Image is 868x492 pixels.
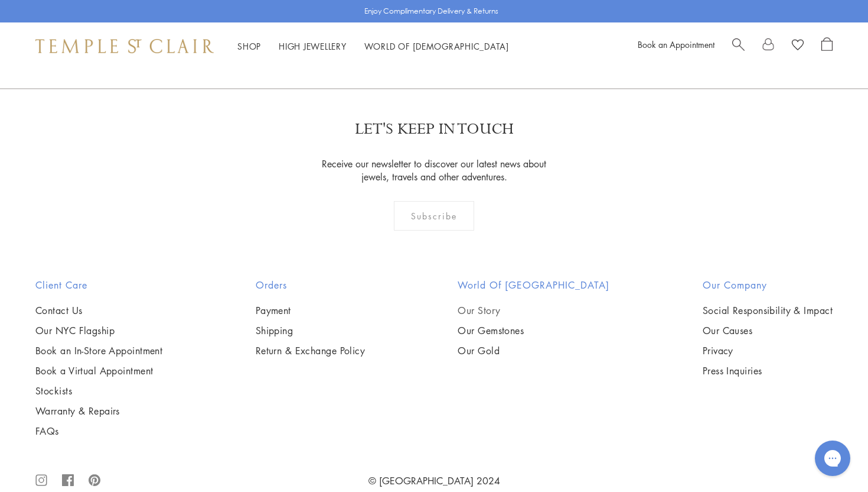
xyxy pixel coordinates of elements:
a: View Wishlist [792,37,804,55]
a: ShopShop [237,40,261,52]
p: LET'S KEEP IN TOUCH [355,119,514,140]
p: Enjoy Complimentary Delivery & Returns [364,5,498,17]
a: Our Story [458,304,609,317]
a: Book an Appointment [638,38,714,50]
a: Our Gold [458,344,609,357]
a: Our Gemstones [458,324,609,337]
a: Search [732,37,745,55]
a: Our Causes [703,324,833,337]
a: World of [DEMOGRAPHIC_DATA]World of [DEMOGRAPHIC_DATA] [364,40,509,52]
h2: Client Care [35,278,162,292]
a: Open Shopping Bag [821,37,833,55]
a: Return & Exchange Policy [256,344,366,357]
a: Privacy [703,344,833,357]
a: Warranty & Repairs [35,404,162,417]
img: Temple St. Clair [35,39,214,53]
a: © [GEOGRAPHIC_DATA] 2024 [368,474,500,487]
h2: Orders [256,278,366,292]
a: Social Responsibility & Impact [703,304,833,317]
a: FAQs [35,425,162,438]
a: Our NYC Flagship [35,324,162,337]
a: Book an In-Store Appointment [35,344,162,357]
nav: Main navigation [237,39,509,54]
h2: Our Company [703,278,833,292]
a: Payment [256,304,366,317]
a: Press Inquiries [703,364,833,377]
p: Receive our newsletter to discover our latest news about jewels, travels and other adventures. [315,157,554,183]
a: Book a Virtual Appointment [35,364,162,377]
a: Contact Us [35,304,162,317]
div: Subscribe [394,201,475,231]
h2: World of [GEOGRAPHIC_DATA] [458,278,609,292]
iframe: Gorgias live chat messenger [809,436,856,480]
a: Stockists [35,384,162,397]
a: Shipping [256,324,366,337]
a: High JewelleryHigh Jewellery [279,40,347,52]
